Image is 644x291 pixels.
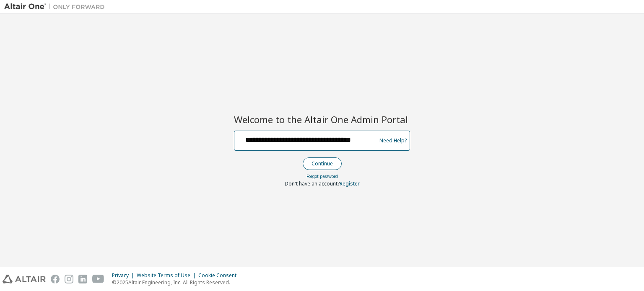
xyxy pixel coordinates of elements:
[198,272,241,279] div: Cookie Consent
[3,275,46,283] img: altair_logo.svg
[340,180,360,187] a: Register
[379,140,407,141] a: Need Help?
[78,275,87,283] img: linkedin.svg
[306,173,338,179] a: Forgot password
[4,3,109,11] img: Altair One
[112,279,241,286] p: © 2025 Altair Engineering, Inc. All Rights Reserved.
[65,275,73,283] img: instagram.svg
[51,275,60,283] img: facebook.svg
[92,275,104,283] img: youtube.svg
[285,180,340,187] span: Don't have an account?
[234,113,410,125] h2: Welcome to the Altair One Admin Portal
[303,157,342,170] button: Continue
[112,272,137,279] div: Privacy
[137,272,198,279] div: Website Terms of Use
